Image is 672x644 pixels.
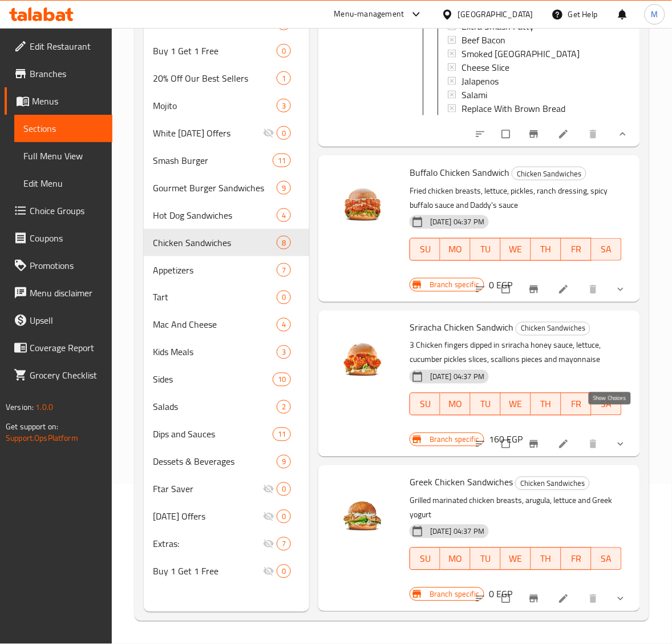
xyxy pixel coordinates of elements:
button: delete [581,432,608,457]
span: Replace With Brown Bread [462,101,565,115]
div: Chicken Sandwiches8 [144,229,309,256]
span: 3 [277,347,290,358]
div: items [277,291,291,304]
span: Upsell [30,313,103,327]
div: Chicken Sandwiches [153,236,277,249]
button: Branch-specific-item [521,122,549,147]
span: Grocery Checklist [30,368,103,382]
span: Edit Menu [23,176,103,190]
span: Ftar Saver [153,482,263,496]
span: Branch specific [425,434,484,445]
span: Smash Burger [153,154,273,167]
a: Edit menu item [558,128,572,140]
button: MO [440,393,471,416]
div: Chicken Sandwiches [515,477,590,490]
button: WE [501,548,531,570]
div: White [DATE] Offers0 [144,119,309,147]
span: Buffalo Chicken Sandwich [410,164,509,181]
img: Sriracha Chicken Sandwich [327,320,400,393]
div: Extras:7 [144,530,309,558]
button: Branch-specific-item [521,277,549,302]
span: 7 [277,539,290,550]
span: 4 [277,320,290,331]
div: Gourmet Burger Sandwiches [153,181,277,195]
span: Menus [32,94,103,108]
span: Menu disclaimer [30,286,103,300]
span: 4 [277,210,290,221]
div: Menu-management [334,7,404,21]
div: Mojito3 [144,92,309,119]
div: Sides10 [144,366,309,393]
span: Version: [6,400,34,414]
span: Hot Dog Sandwiches [153,208,277,222]
div: Appetizers7 [144,256,309,284]
span: Chicken Sandwiches [516,322,590,335]
div: Mac And Cheese4 [144,311,309,339]
button: delete [581,586,608,611]
button: TH [531,238,561,261]
a: Support.OpsPlatform [6,430,78,445]
span: 11 [273,155,290,166]
div: White Friday Offers [153,126,263,140]
span: M [651,8,658,21]
span: MO [445,396,466,413]
span: Sections [23,122,103,135]
button: sort-choices [468,586,495,611]
button: show more [608,122,635,147]
a: Promotions [5,252,112,279]
button: WE [501,238,531,261]
div: Dips and Sauces11 [144,421,309,448]
span: 11 [273,429,290,440]
div: Kids Meals3 [144,339,309,366]
p: Fried chicken breasts, lettuce, pickles, ranch dressing, spicy buffalo sauce and Daddy's sauce [410,184,622,212]
div: Dessets & Beverages [153,455,277,469]
button: show more [608,277,635,302]
a: Menus [5,87,112,115]
span: 20% Off Our Best Sellers [153,71,277,85]
div: [DATE] Offers0 [144,503,309,530]
span: Choice Groups [30,204,103,218]
div: items [277,126,291,140]
span: 0 [277,128,290,139]
button: show more [608,586,635,611]
span: Select to update [495,279,519,300]
div: Ftar Saver0 [144,476,309,503]
div: items [273,373,291,387]
span: TH [536,241,557,257]
svg: Inactive section [263,127,274,139]
div: Dips and Sauces [153,428,273,441]
button: delete [581,122,608,147]
svg: Inactive section [263,511,274,522]
button: SA [592,238,622,261]
button: Branch-specific-item [521,432,549,457]
a: Edit menu item [558,284,572,295]
div: Dessets & Beverages9 [144,448,309,476]
span: Select to update [495,123,519,145]
a: Menu disclaimer [5,279,112,307]
button: FR [561,548,592,570]
span: 3 [277,100,290,111]
div: items [277,99,291,112]
a: Edit menu item [558,593,572,605]
div: items [277,263,291,277]
svg: Show Choices [615,593,626,605]
span: TH [536,551,557,567]
nav: Menu sections [144,5,309,590]
button: SU [410,548,440,570]
span: Beef Bacon [462,33,505,46]
span: 9 [277,183,290,194]
button: delete [581,277,608,302]
div: items [277,400,291,414]
div: 20% Off Our Best Sellers1 [144,65,309,92]
div: Buy 1 Get 1 Free [153,44,277,58]
span: 1 [277,73,290,84]
span: TU [475,551,496,567]
div: items [273,428,291,441]
button: SU [410,238,440,261]
span: SU [415,241,436,257]
span: 0 [277,566,290,577]
button: TU [471,393,501,416]
span: TU [475,396,496,413]
span: Mac And Cheese [153,318,277,332]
